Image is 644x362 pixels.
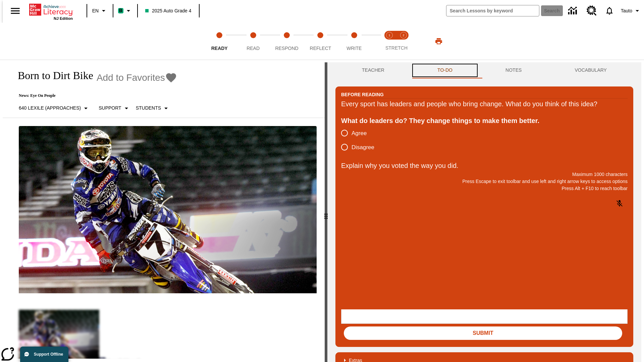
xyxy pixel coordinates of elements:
span: B [119,6,122,15]
button: Respond step 3 of 5 [267,23,306,60]
input: search field [446,5,539,16]
div: What do leaders do? They change things to make them better. [341,115,628,126]
div: Home [29,2,73,20]
span: 2025 Auto Grade 4 [145,7,192,14]
button: Open side menu [5,1,25,21]
span: Disagree [352,143,374,152]
div: Press Enter or Spacebar and then press right and left arrow keys to move the slider [325,62,327,362]
h1: Born to Dirt Bike [11,69,93,82]
button: Stretch Respond step 2 of 2 [394,23,413,60]
div: Every sport has leaders and people who bring change. What do you think of this idea? [341,99,628,109]
div: Instructional Panel Tabs [335,62,633,78]
button: Add to Favorites - Born to Dirt Bike [97,72,177,83]
button: Language: EN, Select a language [89,5,111,17]
button: Teacher [335,62,411,78]
p: Maximum 1000 characters [341,171,628,178]
button: Stretch Read step 1 of 2 [380,23,399,60]
button: Profile/Settings [618,5,644,17]
p: Support [99,105,121,112]
img: Motocross racer James Stewart flies through the air on his dirt bike. [19,126,317,294]
span: Ready [211,46,228,51]
h2: Before Reading [341,91,384,98]
p: Students [136,105,161,112]
span: Agree [352,129,367,138]
button: Click to activate and allow voice recognition [611,195,628,212]
p: Press Escape to exit toolbar and use left and right arrow keys to access options [341,178,628,185]
button: Boost Class color is mint green. Change class color [115,5,135,17]
button: Select Student [133,102,173,114]
button: Write step 5 of 5 [335,23,374,60]
p: Explain why you voted the way you did. [341,160,628,171]
button: Scaffolds, Support [96,102,133,114]
div: poll [341,126,380,154]
button: Select Lexile, 640 Lexile (Approaches) [16,102,93,114]
span: NJ Edition [54,16,73,20]
span: Add to Favorites [97,72,165,83]
span: STRETCH [385,45,408,51]
p: Press Alt + F10 to reach toolbar [341,185,628,192]
span: Support Offline [34,352,63,357]
span: EN [92,7,99,14]
text: 2 [402,34,404,37]
text: 1 [388,34,390,37]
button: Ready step 1 of 5 [200,23,239,60]
button: Submit [344,326,622,340]
span: Write [346,46,362,51]
span: Reflect [310,46,331,51]
button: VOCABULARY [548,62,633,78]
p: News: Eye On People [11,93,177,98]
span: Tauto [621,7,632,14]
span: Read [247,46,260,51]
p: 640 Lexile (Approaches) [19,105,81,112]
body: Explain why you voted the way you did. Maximum 1000 characters Press Alt + F10 to reach toolbar P... [3,5,98,11]
div: reading [3,62,325,359]
div: activity [327,62,641,362]
button: NOTES [479,62,548,78]
button: TO-DO [411,62,479,78]
button: Print [428,35,449,47]
button: Reflect step 4 of 5 [301,23,340,60]
a: Notifications [601,2,618,19]
button: Read step 2 of 5 [233,23,272,60]
span: Respond [275,46,298,51]
a: Resource Center, Will open in new tab [583,2,601,20]
a: Data Center [564,2,583,20]
button: Support Offline [20,347,68,362]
